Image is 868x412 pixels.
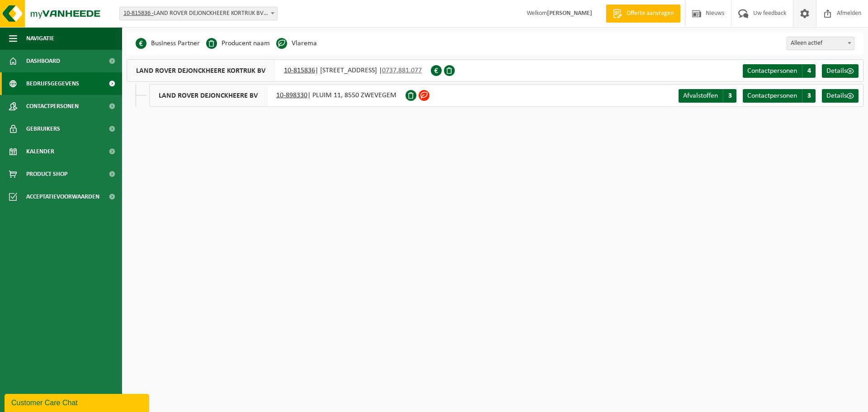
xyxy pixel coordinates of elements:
span: Navigatie [26,27,54,50]
span: Gebruikers [26,118,60,140]
span: Contactpersonen [26,95,79,118]
span: Alleen actief [787,37,854,50]
span: Acceptatievoorwaarden [26,185,99,208]
span: LAND ROVER DEJONCKHEERE BV [150,85,267,106]
span: Contactpersonen [747,92,797,99]
span: 10-815836 - LAND ROVER DEJONCKHEERE KORTRIJK BV - KORTRIJK [120,7,277,20]
span: Details [826,92,847,99]
span: 4 [802,64,816,78]
span: Afvalstoffen [683,92,718,99]
span: Contactpersonen [747,67,797,75]
iframe: chat widget [5,392,151,412]
span: Dashboard [26,50,60,72]
a: Details [822,89,859,103]
tcxspan: Call 10-815836 via 3CX [284,67,315,74]
span: Product Shop [26,163,67,185]
div: | PLUIM 11, 8550 ZWEVEGEM [149,84,406,107]
a: Contactpersonen 3 [743,89,816,103]
span: Bedrijfsgegevens [26,72,79,95]
span: Details [826,67,847,75]
li: Business Partner [136,37,200,50]
span: LAND ROVER DEJONCKHEERE KORTRIJK BV [127,60,275,81]
a: Offerte aanvragen [606,5,680,23]
span: 10-815836 - LAND ROVER DEJONCKHEERE KORTRIJK BV - KORTRIJK [119,7,278,20]
strong: [PERSON_NAME] [547,10,592,17]
span: Kalender [26,140,54,163]
span: 3 [723,89,736,103]
span: 3 [802,89,816,103]
tcxspan: Call 10-815836 - via 3CX [123,10,154,17]
li: Producent naam [206,37,270,50]
li: Vlarema [276,37,317,50]
a: Details [822,64,859,78]
a: Contactpersonen 4 [743,64,816,78]
tcxspan: Call 10-898330 via 3CX [276,92,307,99]
span: Offerte aanvragen [624,9,676,18]
span: Alleen actief [787,37,854,50]
a: Afvalstoffen 3 [679,89,736,103]
tcxspan: Call 0737.881.077 via 3CX [382,67,422,74]
div: | [STREET_ADDRESS] | [127,59,431,82]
